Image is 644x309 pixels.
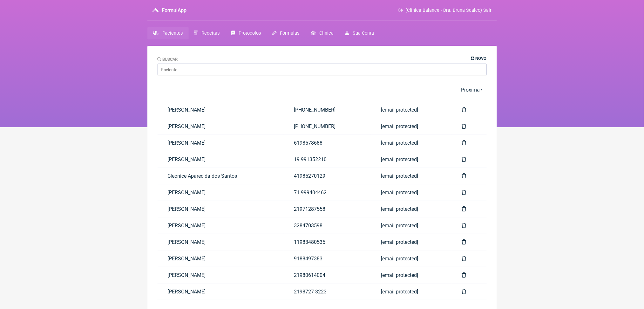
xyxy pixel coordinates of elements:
span: [email protected] [381,206,418,212]
a: 3284703598 [284,217,371,234]
span: Fórmulas [280,31,299,36]
a: Receitas [189,27,225,39]
span: [email protected] [381,189,418,196]
a: 21980614004 [284,267,371,283]
a: [PERSON_NAME] [158,184,284,201]
a: [PERSON_NAME] [158,234,284,250]
span: [email protected] [381,107,418,113]
a: 9188497383 [284,251,371,267]
span: Clínica [319,31,334,36]
span: [email protected] [381,239,418,245]
a: Protocolos [225,27,267,39]
a: [PERSON_NAME] [158,267,284,283]
input: Paciente [158,64,487,75]
a: (Clínica Balance - Dra. Bruna Scalco) Sair [398,8,491,13]
a: Pacientes [147,27,189,39]
a: Clínica [305,27,339,39]
a: Novo [471,56,487,61]
span: [email protected] [381,256,418,262]
a: [email protected] [371,251,451,267]
span: (Clínica Balance - Dra. Bruna Scalco) Sair [406,8,492,13]
a: [email protected] [371,234,451,250]
a: [email protected] [371,118,451,134]
a: [email protected] [371,217,451,234]
a: [PERSON_NAME] [158,217,284,234]
a: [PERSON_NAME] [158,151,284,168]
a: 2198727-3223 [284,284,371,300]
a: 41985270129 [284,168,371,184]
span: Novo [476,56,487,61]
a: [PHONE_NUMBER] [284,118,371,134]
a: [PERSON_NAME] [158,118,284,134]
span: [email protected] [381,156,418,162]
a: [email protected] [371,102,451,118]
span: Protocolos [239,31,261,36]
a: Fórmulas [267,27,305,39]
span: [email protected] [381,272,418,278]
a: [email protected] [371,284,451,300]
h3: FormulApp [162,7,186,13]
a: [PERSON_NAME] [158,135,284,151]
span: [email protected] [381,123,418,129]
a: [PERSON_NAME] [158,284,284,300]
a: [email protected] [371,267,451,283]
a: [email protected] [371,135,451,151]
label: Buscar [158,57,178,62]
a: [email protected] [371,168,451,184]
a: [PERSON_NAME] [158,251,284,267]
a: 71 999404462 [284,184,371,201]
a: [email protected] [371,201,451,217]
a: Sua Conta [339,27,380,39]
a: [PHONE_NUMBER] [284,102,371,118]
a: 21971287558 [284,201,371,217]
a: 11983480535 [284,234,371,250]
span: [email protected] [381,173,418,179]
span: Receitas [201,31,220,36]
a: [PERSON_NAME] [158,201,284,217]
a: [email protected] [371,151,451,168]
a: Cleonice Aparecida dos Santos [158,168,284,184]
a: [PERSON_NAME] [158,102,284,118]
a: 6198578688 [284,135,371,151]
span: [email protected] [381,223,418,229]
a: [email protected] [371,184,451,201]
span: Pacientes [162,31,183,36]
nav: pager [158,83,487,97]
span: [email protected] [381,289,418,295]
span: [email protected] [381,140,418,146]
a: 19 991352210 [284,151,371,168]
a: Próxima › [461,87,483,93]
span: Sua Conta [353,31,374,36]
